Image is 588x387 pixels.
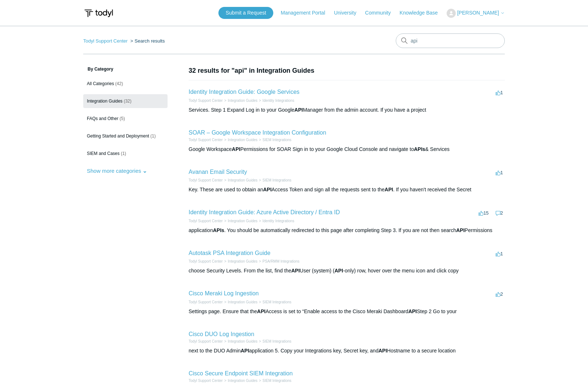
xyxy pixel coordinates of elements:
li: Integration Guides [223,177,258,183]
div: Settings page. Ensure that the Access is set to “Enable access to the Cisco Meraki Dashboard Step... [189,308,505,315]
button: Show more categories [83,164,151,177]
li: Todyl Support Center [83,38,129,44]
a: Autotask PSA Integration Guide [189,250,270,256]
span: 2 [496,291,503,297]
a: Todyl Support Center [189,99,223,103]
a: Todyl Support Center [189,178,223,182]
a: Todyl Support Center [189,219,223,223]
div: Services. Step 1 Expand Log in to your Google Manager from the admin account. If you have a project [189,106,505,114]
li: Todyl Support Center [189,339,223,344]
a: Todyl Support Center [189,300,223,304]
em: API [378,348,387,354]
div: Key. These are used to obtain an Access Token and sign all the requests sent to the . If you have... [189,186,505,193]
em: API [232,146,240,152]
a: Integration Guides [228,178,258,182]
span: Integration Guides [87,99,122,104]
a: SIEM Integrations [262,339,291,343]
a: SIEM Integrations [262,138,291,142]
span: Getting Started and Deployment [87,133,149,139]
a: SOAR – Google Workspace Integration Configuration [189,129,326,136]
li: Integration Guides [223,378,258,383]
div: choose Security Levels. From the list, find the User (system) ( -only) row, hover over the menu i... [189,267,505,275]
a: FAQs and Other (5) [83,112,168,125]
li: Identity Integrations [258,98,294,103]
h3: By Category [83,66,168,72]
em: API [334,268,343,274]
span: (1) [121,151,126,156]
li: Todyl Support Center [189,259,223,264]
em: API [263,187,271,192]
a: SIEM Integrations [262,178,291,182]
li: Integration Guides [223,259,258,264]
span: 2 [496,210,503,216]
li: Todyl Support Center [189,218,223,224]
em: APIs [414,146,425,152]
em: API [241,348,249,354]
a: Community [365,9,398,17]
a: Identity Integrations [262,219,294,223]
em: APIs [213,227,224,233]
em: API [408,308,417,314]
span: (32) [124,99,131,104]
li: Integration Guides [223,299,258,305]
li: Search results [129,38,165,44]
a: Integration Guides [228,300,258,304]
a: Cisco Meraki Log Ingestion [189,290,259,296]
a: Integration Guides (32) [83,94,168,108]
span: [PERSON_NAME] [457,10,499,16]
a: Integration Guides [228,339,258,343]
a: Integration Guides [228,379,258,383]
span: (42) [115,81,123,86]
a: Integration Guides [228,219,258,223]
a: Avanan Email Security [189,169,247,175]
li: PSA/RMM Integrations [258,259,300,264]
a: Todyl Support Center [189,379,223,383]
img: Todyl Support Center Help Center home page [83,7,114,20]
a: All Categories (42) [83,77,168,91]
li: Todyl Support Center [189,98,223,103]
a: Getting Started and Deployment (1) [83,129,168,143]
a: Cisco Secure Endpoint SIEM Integration [189,370,293,376]
li: SIEM Integrations [258,339,291,344]
span: 15 [479,210,488,216]
span: 1 [496,251,503,256]
a: Submit a Request [218,7,273,19]
a: Integration Guides [228,99,258,103]
span: (5) [120,116,125,121]
div: application . You should be automatically redirected to this page after completing Step 3. If you... [189,227,505,234]
a: SIEM Integrations [262,379,291,383]
a: Todyl Support Center [189,259,223,263]
h1: 32 results for "api" in Integration Guides [189,66,505,76]
li: Todyl Support Center [189,378,223,383]
em: API [456,227,464,233]
a: SIEM Integrations [262,300,291,304]
a: Identity Integration Guide: Azure Active Directory / Entra ID [189,209,340,215]
li: Integration Guides [223,98,258,103]
li: SIEM Integrations [258,177,291,183]
li: Integration Guides [223,137,258,143]
input: Search [396,33,505,48]
a: University [334,9,363,17]
span: 1 [496,170,503,175]
button: [PERSON_NAME] [447,9,505,18]
li: Integration Guides [223,218,258,224]
li: Todyl Support Center [189,137,223,143]
a: Cisco DUO Log Ingestion [189,331,254,337]
em: API [294,107,303,113]
a: Todyl Support Center [189,339,223,343]
a: Integration Guides [228,259,258,263]
span: SIEM and Cases [87,151,120,156]
a: Todyl Support Center [83,38,128,44]
li: Todyl Support Center [189,177,223,183]
a: PSA/RMM Integrations [262,259,299,263]
li: Todyl Support Center [189,299,223,305]
div: Google Workspace Permissions for SOAR Sign in to your Google Cloud Console and navigate to & Serv... [189,145,505,153]
li: Integration Guides [223,339,258,344]
a: Knowledge Base [400,9,445,17]
a: SIEM and Cases (1) [83,147,168,160]
li: SIEM Integrations [258,137,291,143]
em: API [257,308,265,314]
span: 1 [496,90,503,95]
li: Identity Integrations [258,218,294,224]
a: Todyl Support Center [189,138,223,142]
